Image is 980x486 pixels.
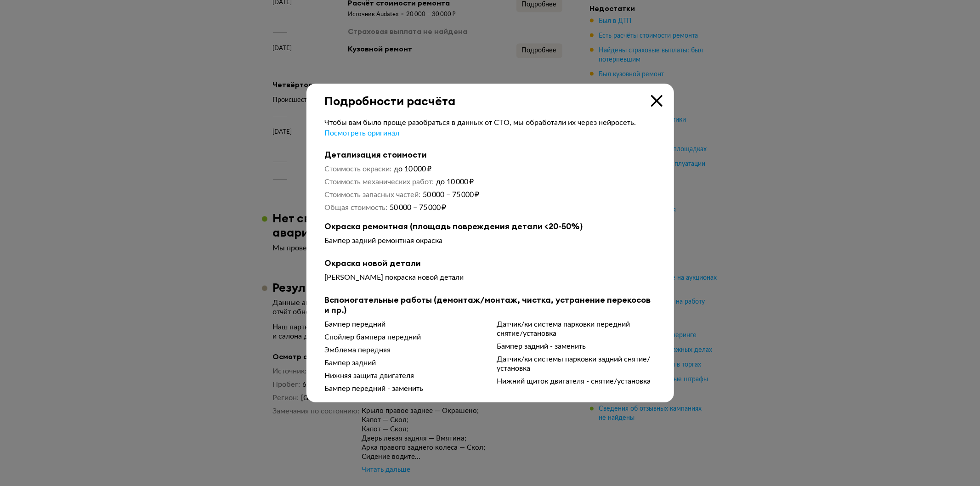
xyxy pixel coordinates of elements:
[325,203,388,212] dt: Общая стоимость
[325,295,656,315] b: Вспомогательные работы (демонтаж/монтаж, чистка, устранение перекосов и пр.)
[325,221,656,232] b: Окраска ремонтная (площадь повреждения детали <20-50%)
[497,355,656,373] div: Датчик/ки системы парковки задний снятие/установка
[325,150,656,160] b: Детализация стоимости
[306,84,674,108] div: Подробности расчёта
[394,165,431,173] span: до 10 000 ₽
[325,236,656,245] div: Бампер задний ремонтная окраска
[325,333,483,342] div: Спойлер бампера передний
[423,191,479,198] span: 50 000 – 75 000 ₽
[325,164,392,174] dt: Стоимость окраски
[325,384,483,393] div: Бампер передний - заменить
[325,273,656,282] div: [PERSON_NAME] покраска новой детали
[325,320,483,329] div: Бампер передний
[325,345,483,355] div: Эмблема передняя
[436,178,474,186] span: до 10 000 ₽
[325,358,483,367] div: Бампер задний
[325,177,434,186] dt: Стоимость механических работ
[390,204,446,211] span: 50 000 – 75 000 ₽
[325,258,656,268] b: Окраска новой детали
[325,371,483,380] div: Нижняя защита двигателя
[325,130,400,137] span: Посмотреть оригинал
[497,320,656,338] div: Датчик/ки система парковки передний снятие/установка
[325,119,636,126] span: Чтобы вам было проще разобраться в данных от СТО, мы обработали их через нейросеть.
[325,190,421,199] dt: Стоимость запасных частей
[497,342,656,351] div: Бампер задний - заменить
[497,377,656,386] div: Нижний щиток двигателя - снятие/установка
